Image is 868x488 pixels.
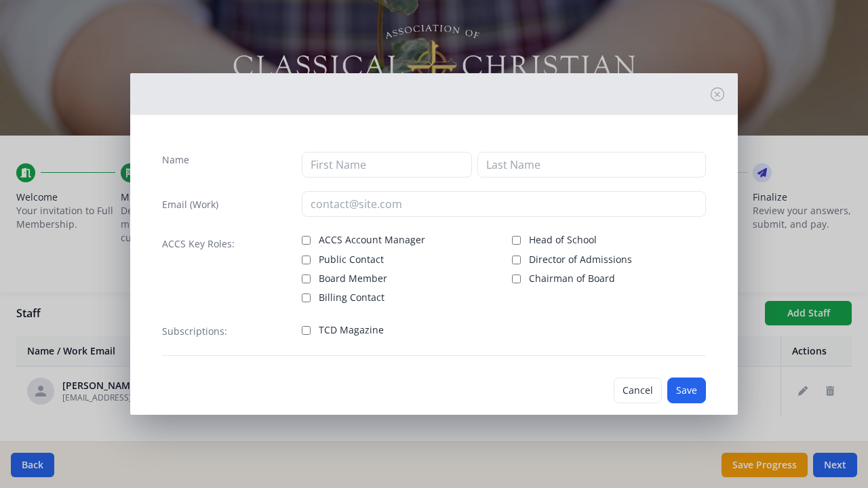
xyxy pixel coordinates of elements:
[162,237,235,251] label: ACCS Key Roles:
[302,256,311,264] input: Public Contact
[162,153,189,167] label: Name
[302,191,707,217] input: contact@site.com
[512,256,521,264] input: Director of Admissions
[477,152,706,178] input: Last Name
[512,236,521,245] input: Head of School
[512,274,521,283] input: Chairman of Board
[529,253,632,266] span: Director of Admissions
[614,378,662,403] button: Cancel
[319,291,384,304] span: Billing Contact
[319,233,425,247] span: ACCS Account Manager
[529,233,597,247] span: Head of School
[302,274,311,283] input: Board Member
[319,272,387,285] span: Board Member
[162,198,218,211] label: Email (Work)
[162,325,227,338] label: Subscriptions:
[319,323,384,337] span: TCD Magazine
[302,152,472,178] input: First Name
[319,253,384,266] span: Public Contact
[302,236,311,245] input: ACCS Account Manager
[302,293,311,302] input: Billing Contact
[529,272,615,285] span: Chairman of Board
[667,378,706,403] button: Save
[302,326,311,335] input: TCD Magazine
